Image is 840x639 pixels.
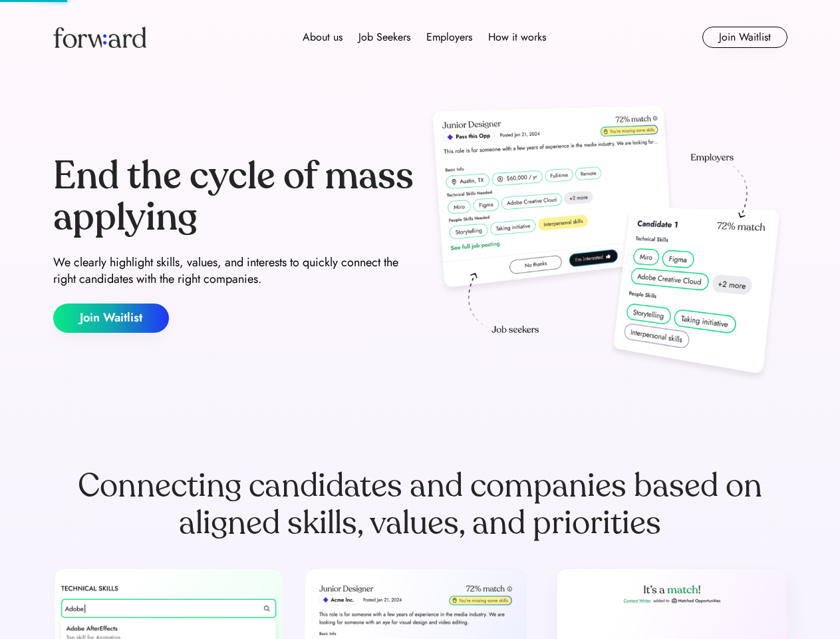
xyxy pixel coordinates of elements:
div: End the cycle of mass applying [53,156,415,238]
img: Forward logo [53,27,146,48]
img: hero-image.png [426,101,787,387]
div: We clearly highlight skills, values, and interests to quickly connect the right candidates with t... [53,254,415,288]
div: Employers [426,29,472,45]
button: Join Waitlist [702,27,787,48]
div: About us [303,29,343,45]
div: How it works [488,29,546,45]
div: Job Seekers [358,29,410,45]
div: Connecting candidates and companies based on aligned skills, values, and priorities [53,467,787,542]
button: Join Waitlist [53,304,169,333]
